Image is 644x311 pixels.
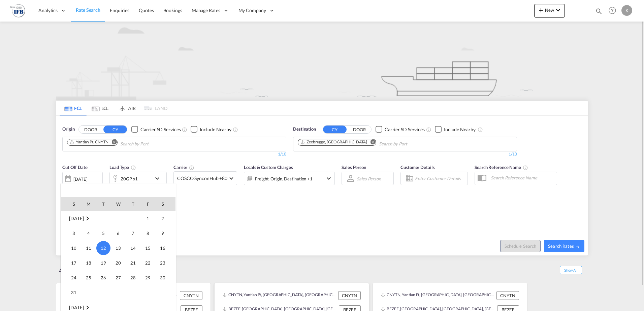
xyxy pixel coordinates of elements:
th: S [155,197,175,211]
td: Thursday August 7 2025 [126,226,140,241]
th: T [126,197,140,211]
td: Tuesday August 19 2025 [96,255,111,270]
td: Thursday August 21 2025 [126,255,140,270]
span: 11 [82,241,95,255]
td: Saturday August 23 2025 [155,255,175,270]
td: Sunday August 17 2025 [61,255,81,270]
td: Wednesday August 13 2025 [111,241,126,255]
span: 8 [141,227,155,240]
span: 13 [111,241,125,255]
span: [DATE] [69,215,84,221]
span: 6 [111,227,125,240]
th: S [61,197,81,211]
span: 14 [126,241,140,255]
span: 17 [67,256,80,270]
span: 21 [126,256,140,270]
tr: Week 4 [61,255,175,270]
td: Monday August 25 2025 [81,270,96,285]
th: T [96,197,111,211]
td: Wednesday August 27 2025 [111,270,126,285]
tr: Week 2 [61,226,175,241]
span: 23 [156,256,169,270]
td: Wednesday August 6 2025 [111,226,126,241]
td: Sunday August 10 2025 [61,241,81,255]
tr: Week 1 [61,211,175,226]
span: 12 [96,241,110,255]
span: 19 [97,256,110,270]
td: Saturday August 9 2025 [155,226,175,241]
tr: Week 5 [61,270,175,285]
td: Friday August 22 2025 [140,255,155,270]
span: 31 [67,286,80,299]
td: Thursday August 14 2025 [126,241,140,255]
td: Monday August 18 2025 [81,255,96,270]
span: 4 [82,227,95,240]
td: Friday August 29 2025 [140,270,155,285]
td: Friday August 1 2025 [140,211,155,226]
span: 22 [141,256,155,270]
td: Tuesday August 26 2025 [96,270,111,285]
span: [DATE] [69,305,84,310]
span: 27 [111,271,125,284]
td: Tuesday August 12 2025 [96,241,111,255]
tr: Week 6 [61,285,175,300]
td: Friday August 15 2025 [140,241,155,255]
span: 25 [82,271,95,284]
span: 7 [126,227,140,240]
span: 15 [141,241,155,255]
span: 5 [97,227,110,240]
tr: Week 3 [61,241,175,255]
span: 2 [156,212,169,225]
td: Friday August 8 2025 [140,226,155,241]
span: 30 [156,271,169,284]
span: 10 [67,241,80,255]
span: 9 [156,227,169,240]
span: 18 [82,256,95,270]
td: Saturday August 30 2025 [155,270,175,285]
span: 16 [156,241,169,255]
th: F [140,197,155,211]
td: Monday August 4 2025 [81,226,96,241]
span: 3 [67,227,80,240]
td: Monday August 11 2025 [81,241,96,255]
td: Tuesday August 5 2025 [96,226,111,241]
span: 24 [67,271,80,284]
span: 29 [141,271,155,284]
th: M [81,197,96,211]
td: Saturday August 2 2025 [155,211,175,226]
td: Sunday August 24 2025 [61,270,81,285]
td: Sunday August 3 2025 [61,226,81,241]
td: Thursday August 28 2025 [126,270,140,285]
td: August 2025 [61,211,111,226]
th: W [111,197,126,211]
td: Wednesday August 20 2025 [111,255,126,270]
span: 1 [141,212,155,225]
td: Sunday August 31 2025 [61,285,81,300]
td: Saturday August 16 2025 [155,241,175,255]
span: 28 [126,271,140,284]
span: 20 [111,256,125,270]
span: 26 [97,271,110,284]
